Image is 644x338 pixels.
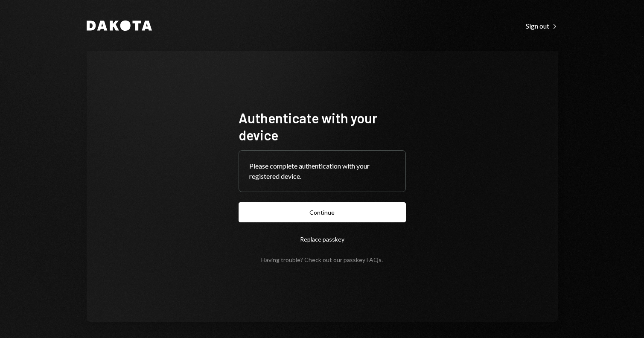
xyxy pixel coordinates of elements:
button: Continue [239,202,406,222]
div: Please complete authentication with your registered device. [249,161,395,181]
a: passkey FAQs [344,256,382,264]
button: Replace passkey [239,229,406,249]
div: Sign out [526,22,558,30]
div: Having trouble? Check out our . [261,256,383,263]
h1: Authenticate with your device [239,109,406,143]
a: Sign out [526,21,558,30]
